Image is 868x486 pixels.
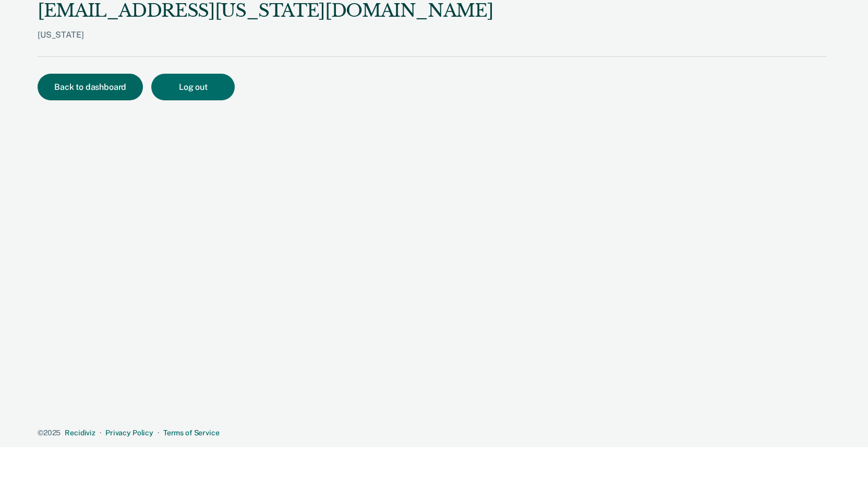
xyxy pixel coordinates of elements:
a: Back to dashboard [38,83,151,91]
button: Back to dashboard [38,74,143,100]
span: © 2025 [38,429,61,437]
div: [US_STATE] [38,30,493,56]
a: Recidiviz [65,429,95,437]
div: · · [38,429,826,437]
button: Log out [151,74,235,100]
a: Privacy Policy [105,429,153,437]
a: Terms of Service [163,429,220,437]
